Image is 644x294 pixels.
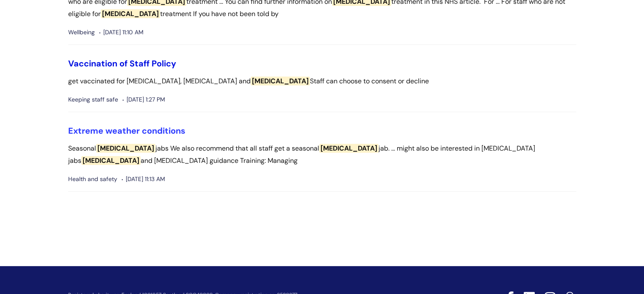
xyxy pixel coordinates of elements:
span: Health and safety [68,174,117,184]
a: Extreme weather conditions [68,125,185,136]
a: Vaccination of Staff Policy [68,58,176,69]
p: Seasonal jabs We also recommend that all staff get a seasonal jab. ... might also be interested i... [68,143,576,167]
span: [DATE] 11:13 AM [122,174,165,184]
span: [MEDICAL_DATA] [81,156,141,165]
span: [MEDICAL_DATA] [319,144,379,153]
span: [MEDICAL_DATA] [101,9,160,18]
p: get vaccinated for [MEDICAL_DATA], [MEDICAL_DATA] and Staff can choose to consent or decline [68,75,576,88]
span: [DATE] 11:10 AM [99,27,144,38]
span: [MEDICAL_DATA] [251,77,310,85]
span: Keeping staff safe [68,94,118,105]
span: [DATE] 1:27 PM [122,94,165,105]
span: Wellbeing [68,27,95,38]
span: [MEDICAL_DATA] [96,144,155,153]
